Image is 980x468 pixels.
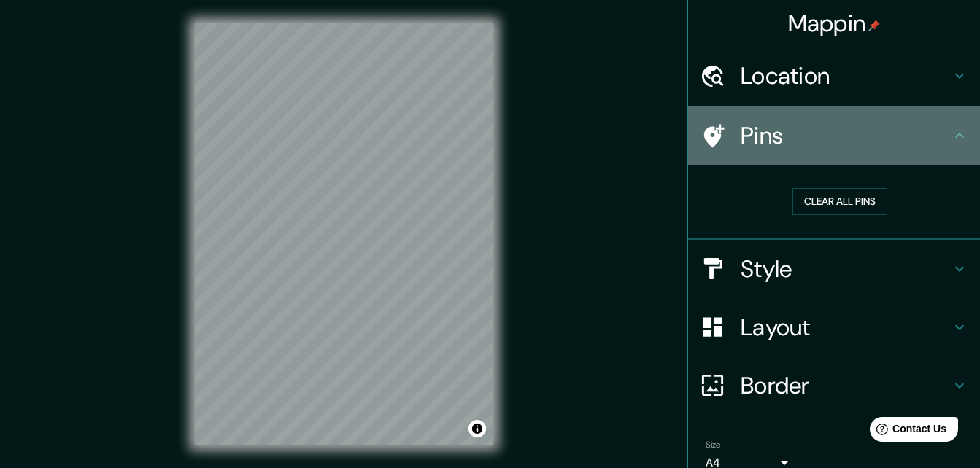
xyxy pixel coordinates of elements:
iframe: Help widget launcher [850,411,964,452]
h4: Border [741,371,951,400]
div: Layout [688,298,980,356]
div: Border [688,356,980,415]
h4: Layout [741,313,951,342]
div: Pins [688,106,980,165]
h4: Pins [741,121,951,150]
h4: Mappin [788,9,881,38]
label: Size [706,438,721,451]
div: Location [688,47,980,105]
canvas: Map [195,23,493,445]
h4: Style [741,254,951,284]
button: Clear all pins [792,188,887,215]
button: Toggle attribution [468,420,486,437]
h4: Location [741,61,951,90]
div: Style [688,240,980,298]
img: pin-icon.png [868,20,880,31]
